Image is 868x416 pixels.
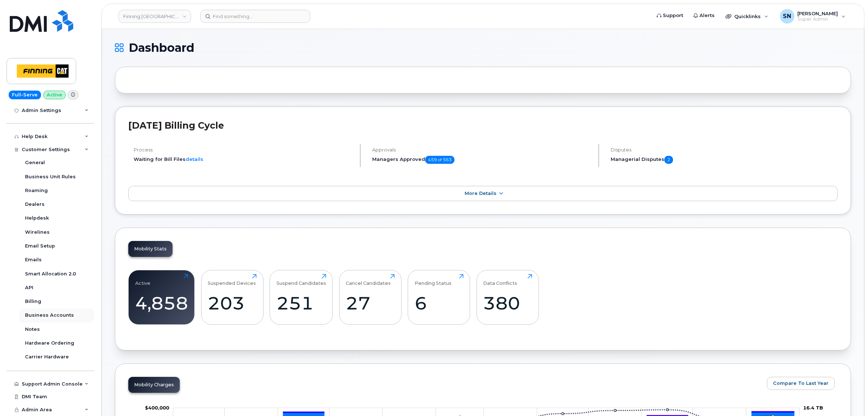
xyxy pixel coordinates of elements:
[483,274,517,286] div: Data Conflicts
[208,274,257,320] a: Suspended Devices203
[208,292,257,314] div: 203
[415,292,464,314] div: 6
[773,380,828,387] span: Compare To Last Year
[135,274,188,320] a: Active4,858
[277,292,326,314] div: 251
[208,274,256,286] div: Suspended Devices
[145,405,169,411] g: $0
[415,274,464,320] a: Pending Status6
[483,274,532,320] a: Data Conflicts380
[767,377,835,390] button: Compare To Last Year
[129,42,194,53] span: Dashboard
[483,292,532,314] div: 380
[277,274,326,320] a: Suspend Candidates251
[346,274,395,320] a: Cancel Candidates27
[803,405,823,411] tspan: 16.4 TB
[346,274,391,286] div: Cancel Candidates
[128,120,838,131] h2: [DATE] Billing Cycle
[145,405,169,411] tspan: $400,000
[135,292,188,314] div: 4,858
[465,191,497,196] span: More Details
[611,156,838,164] h5: Managerial Disputes
[346,292,395,314] div: 27
[372,156,592,164] h5: Managers Approved
[372,147,592,153] h4: Approvals
[186,156,203,162] a: details
[611,147,838,153] h4: Disputes
[134,147,354,153] h4: Process
[415,274,452,286] div: Pending Status
[134,156,354,163] li: Waiting for Bill Files
[277,274,326,286] div: Suspend Candidates
[664,156,673,164] span: 2
[425,156,454,164] span: 459 of 563
[135,274,150,286] div: Active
